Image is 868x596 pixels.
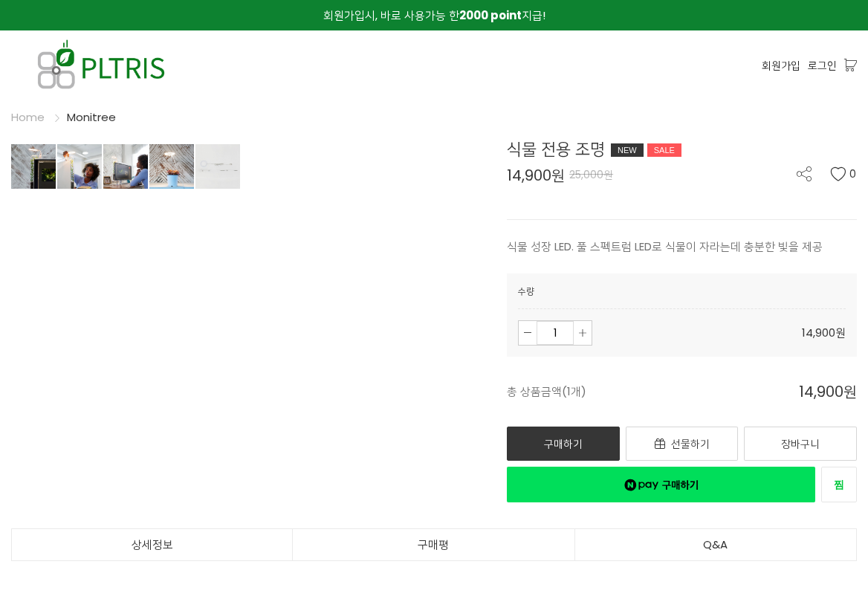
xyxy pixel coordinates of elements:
span: 25,000원 [569,167,613,182]
span: 회원가입시, 바로 사용가능 한 지급! [323,7,545,23]
span: 총 상품금액(1개) [507,368,709,415]
a: 구매평 [293,529,574,560]
div: 식물 전용 조명 [507,137,857,161]
span: 14,900원 [507,168,565,183]
a: 새창 [821,467,857,502]
span: 14,900원 [709,368,857,415]
a: Monitree [67,109,116,125]
a: 선물하기 [626,427,739,461]
div: NEW [611,143,644,157]
a: Home [11,109,45,125]
button: 0 [830,166,857,181]
input: number [537,321,574,345]
span: 선물하기 [671,436,710,451]
span: 0 [849,166,857,181]
a: 상세정보 [12,529,292,560]
span: 14,900원 [802,325,846,340]
p: 식물 성장 LED. 풀 스펙트럼 LED로 식물이 자라는데 충분한 빛을 제공 [507,238,857,256]
div: SALE [647,143,681,157]
a: Q&A [575,529,856,560]
strong: 2000 point [459,7,522,23]
a: 새창 [507,467,815,502]
a: 구매하기 [507,427,620,461]
a: 회원가입 [762,57,800,74]
a: 로그인 [808,57,837,74]
span: 수량 [518,285,534,298]
a: 장바구니 [744,427,857,461]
